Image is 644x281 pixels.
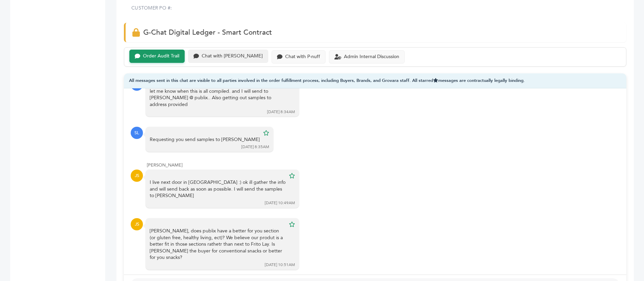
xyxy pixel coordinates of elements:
[150,88,286,108] div: let me know when this is all compiled. and I will send to [PERSON_NAME] @ publix.. Also getting o...
[131,170,143,182] div: JS
[265,262,295,268] div: [DATE] 10:51AM
[150,179,286,199] div: I live next door in [GEOGRAPHIC_DATA] :) ok ill gather the info and will send back as soon as pos...
[143,28,272,37] span: G-Chat Digital Ledger - Smart Contract
[143,53,179,59] div: Order Audit Trail
[150,136,260,143] div: Requesting you send samples to [PERSON_NAME]
[150,228,286,261] div: [PERSON_NAME], does publix have a better for you section (or gluten free, healthy living, ect)? W...
[124,73,626,89] div: All messages sent in this chat are visible to all parties involved in the order fulfillment proce...
[344,54,399,60] div: Admin Internal Discussion
[131,5,172,12] label: CUSTOMER PO #:
[285,54,320,60] div: Chat with P-nuff
[147,162,620,168] div: [PERSON_NAME]
[267,109,295,115] div: [DATE] 8:34AM
[131,218,143,230] div: JS
[241,144,269,150] div: [DATE] 8:35AM
[131,127,143,139] div: SL
[265,200,295,206] div: [DATE] 10:49AM
[202,53,263,59] div: Chat with [PERSON_NAME]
